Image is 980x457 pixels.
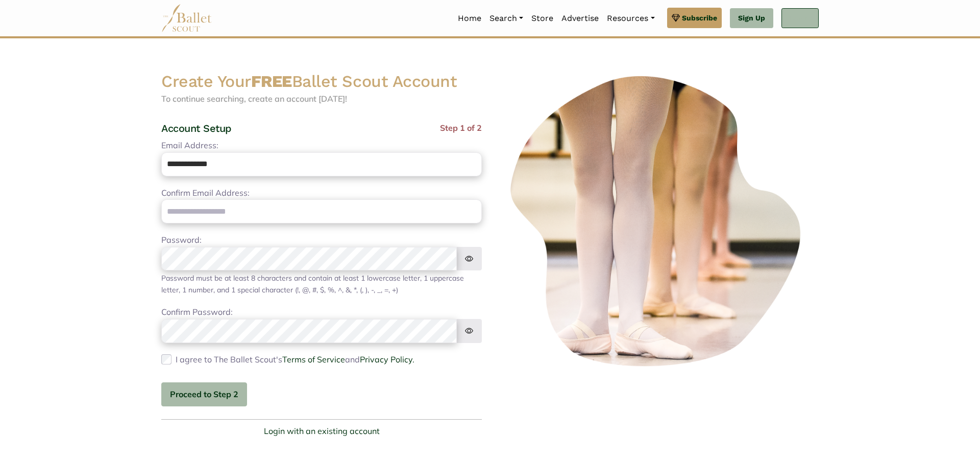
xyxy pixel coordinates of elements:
a: Subscribe [667,8,722,28]
a: Login with an existing account [264,425,380,438]
label: Email Address: [161,139,218,152]
span: To continue searching, create an account [DATE]! [161,94,347,104]
a: Sign Up [730,8,773,29]
span: Step 1 of 2 [440,122,482,139]
a: Advertise [557,8,603,29]
a: Privacy Policy. [360,354,414,364]
img: gem.svg [672,12,680,24]
label: Confirm Password: [161,306,233,319]
div: Password must be at least 8 characters and contain at least 1 lowercase letter, 1 uppercase lette... [161,272,482,295]
strong: FREE [251,72,292,91]
a: Log In [781,8,819,29]
h2: Create Your Ballet Scout Account [161,71,482,93]
a: Search [485,8,527,29]
h4: Account Setup [161,122,232,135]
a: Store [527,8,557,29]
label: Confirm Email Address: [161,187,250,200]
span: Subscribe [682,12,717,24]
button: Proceed to Step 2 [161,382,247,406]
a: Resources [603,8,658,29]
label: I agree to The Ballet Scout's and [176,353,414,367]
label: Password: [161,234,202,247]
a: Home [454,8,485,29]
a: Terms of Service [282,354,345,364]
img: ballerinas [498,71,819,372]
